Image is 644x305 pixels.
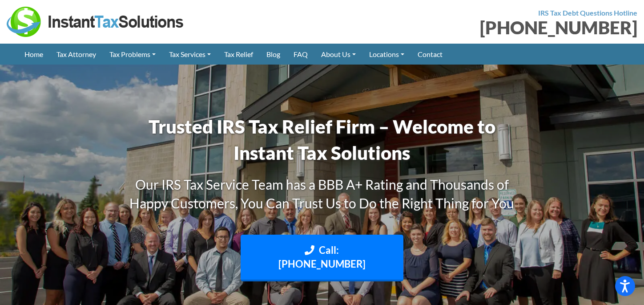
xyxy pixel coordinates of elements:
[329,19,637,37] div: [PHONE_NUMBER]
[7,16,185,25] a: Instant Tax Solutions Logo
[411,44,449,65] a: Contact
[287,44,314,65] a: FAQ
[538,8,637,17] strong: IRS Tax Debt Questions Hotline
[7,7,185,37] img: Instant Tax Solutions Logo
[162,44,217,65] a: Tax Services
[117,175,527,212] h3: Our IRS Tax Service Team has a BBB A+ Rating and Thousands of Happy Customers, You Can Trust Us t...
[314,44,362,65] a: About Us
[362,44,411,65] a: Locations
[50,44,103,65] a: Tax Attorney
[18,44,50,65] a: Home
[260,44,287,65] a: Blog
[241,235,403,282] a: Call: [PHONE_NUMBER]
[117,114,527,166] h1: Trusted IRS Tax Relief Firm – Welcome to Instant Tax Solutions
[103,44,162,65] a: Tax Problems
[217,44,260,65] a: Tax Relief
